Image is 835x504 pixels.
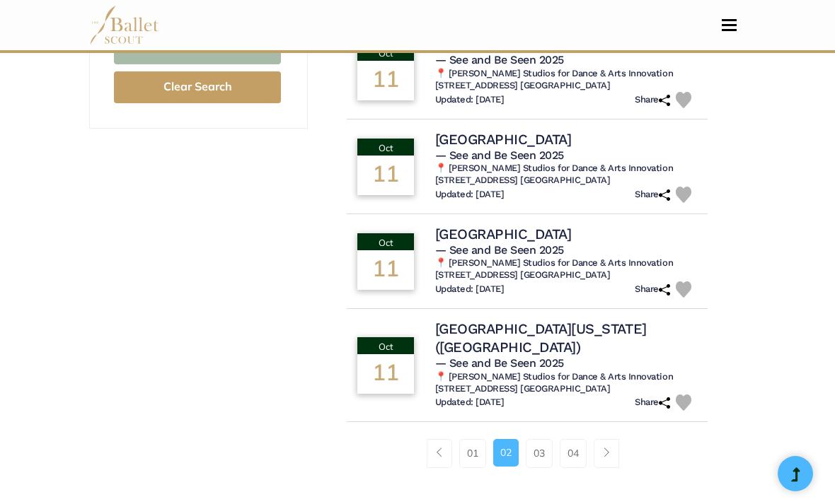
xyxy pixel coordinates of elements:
h6: Share [635,397,670,409]
h6: 📍 [PERSON_NAME] Studios for Dance & Arts Innovation [STREET_ADDRESS] [GEOGRAPHIC_DATA] [435,371,697,395]
h6: Updated: [DATE] [435,283,505,295]
span: — See and Be Seen 2025 [435,53,564,66]
a: 02 [493,439,519,466]
h6: Share [635,94,670,106]
button: Clear Search [114,71,281,103]
div: Oct [357,139,414,156]
h6: Share [635,283,670,295]
nav: Page navigation example [427,439,627,467]
h6: Updated: [DATE] [435,189,505,201]
h6: Share [635,189,670,201]
a: 01 [459,439,486,467]
h4: [GEOGRAPHIC_DATA][US_STATE] ([GEOGRAPHIC_DATA]) [435,320,697,356]
button: Toggle navigation [713,18,746,32]
h6: 📍 [PERSON_NAME] Studios for Dance & Arts Innovation [STREET_ADDRESS] [GEOGRAPHIC_DATA] [435,163,697,187]
h6: 📍 [PERSON_NAME] Studios for Dance & Arts Innovation [STREET_ADDRESS] [GEOGRAPHIC_DATA] [435,257,697,281]
div: 11 [357,156,414,195]
a: 04 [560,439,587,467]
div: Oct [357,233,414,250]
span: — See and Be Seen 2025 [435,148,564,162]
h4: [GEOGRAPHIC_DATA] [435,130,572,148]
h6: 📍 [PERSON_NAME] Studios for Dance & Arts Innovation [STREET_ADDRESS] [GEOGRAPHIC_DATA] [435,68,697,92]
span: — See and Be Seen 2025 [435,243,564,257]
div: 11 [357,61,414,100]
div: Oct [357,337,414,354]
h6: Updated: [DATE] [435,94,505,106]
a: 03 [526,439,553,467]
div: 11 [357,250,414,290]
div: 11 [357,354,414,394]
span: — See and Be Seen 2025 [435,356,564,370]
h4: [GEOGRAPHIC_DATA] [435,225,572,243]
h6: Updated: [DATE] [435,397,505,409]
